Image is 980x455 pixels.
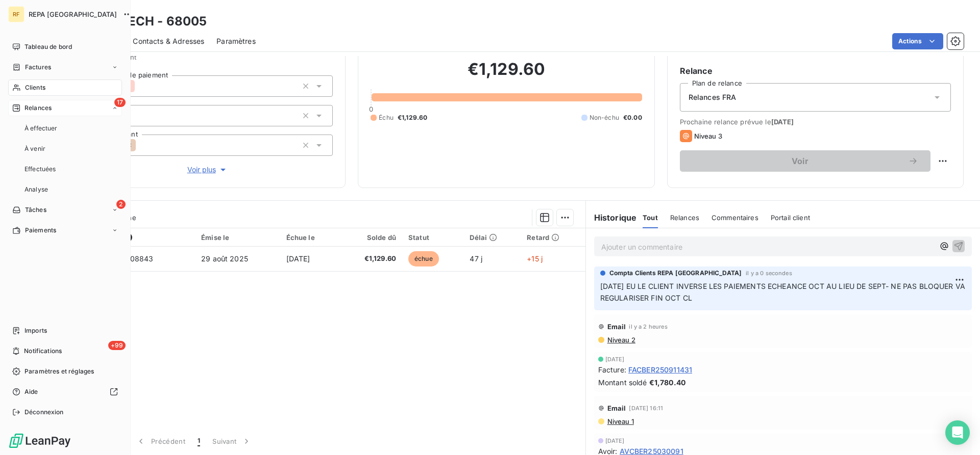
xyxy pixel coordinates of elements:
span: Relances FRA [689,92,737,102]
span: À venir [24,144,45,153]
span: Prochaine relance prévue le [680,118,951,126]
button: Suivant [206,431,258,452]
span: Tâches [25,205,46,215]
h2: €1,129.60 [371,59,642,90]
div: Délai [470,233,514,242]
span: À effectuer [24,124,58,133]
span: €1,129.60 [345,254,396,264]
span: Imports [24,326,47,335]
span: €1,780.40 [649,377,685,388]
button: Voir [680,150,930,172]
div: RF [8,6,24,22]
span: €1,129.60 [398,113,427,122]
div: Open Intercom Messenger [945,420,970,445]
h3: CEVITECH - 68005 [90,12,207,31]
span: Notifications [24,346,62,356]
h6: Historique [586,211,637,224]
span: échue [408,251,439,266]
div: Retard [527,233,579,242]
span: [DATE] EU LE CLIENT INVERSE LES PAIEMENTS ECHEANCE OCT AU LIEU DE SEPT- NE PAS BLOQUER VA REGULAR... [600,282,968,302]
span: Niveau 2 [606,336,635,344]
span: €0.00 [623,113,642,122]
span: Propriétés Client [82,53,333,67]
span: Email [607,404,626,412]
input: Ajouter une valeur [135,82,143,91]
span: Tableau de bord [24,42,72,51]
div: Échue le [286,233,333,242]
span: 29 août 2025 [201,254,248,263]
span: +99 [108,341,126,350]
span: [DATE] [605,438,625,444]
span: Facture : [598,364,626,375]
span: REPA [GEOGRAPHIC_DATA] [29,10,117,18]
span: Échu [379,113,394,122]
span: Effectuées [24,165,56,174]
span: Clients [25,83,45,92]
span: +15 j [527,254,543,263]
span: Contacts & Adresses [133,36,204,46]
div: Émise le [201,233,274,242]
span: Tout [643,213,658,222]
span: Paiements [25,226,56,235]
span: il y a 2 heures [629,324,667,330]
span: il y a 0 secondes [746,270,792,276]
h6: Relance [680,65,951,77]
span: Analyse [24,185,48,194]
span: Portail client [771,213,810,222]
span: Email [607,323,626,331]
span: [DATE] 16:11 [629,405,663,411]
span: Relances [24,103,52,113]
span: Déconnexion [24,408,64,417]
span: Paramètres et réglages [24,367,94,376]
div: Référence [84,233,189,242]
input: Ajouter une valeur [136,141,144,150]
span: Factures [25,63,51,72]
span: 0 [369,105,373,113]
span: Paramètres [216,36,256,46]
span: Montant soldé [598,377,647,388]
span: Non-échu [590,113,619,122]
span: FACBER250911431 [628,364,692,375]
span: [DATE] [771,118,794,126]
div: Statut [408,233,457,242]
span: 2 [116,200,126,209]
div: Solde dû [345,233,396,242]
button: Actions [892,33,943,49]
span: Voir plus [187,165,228,175]
span: 1 [198,436,200,446]
button: Précédent [130,431,191,452]
span: Voir [692,157,908,165]
button: Voir plus [82,164,333,175]
span: Niveau 3 [694,132,722,140]
span: 47 j [470,254,482,263]
span: Relances [670,213,699,222]
span: Niveau 1 [606,417,634,425]
a: Aide [8,384,122,400]
button: 1 [191,431,206,452]
span: Commentaires [712,213,758,222]
span: 17 [114,98,126,107]
span: Aide [24,387,38,396]
span: [DATE] [286,254,310,263]
span: [DATE] [605,356,625,362]
span: Compta Clients REPA [GEOGRAPHIC_DATA] [609,269,742,278]
img: Logo LeanPay [8,433,71,449]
